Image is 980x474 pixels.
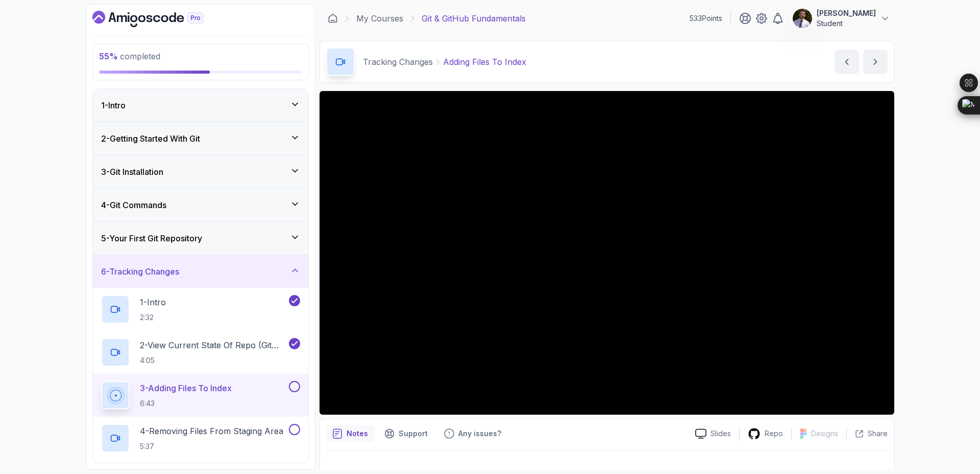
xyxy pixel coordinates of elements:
[101,232,202,244] h3: 5 - Your First Git Repository
[422,12,526,25] p: Git & GitHub Fundamentals
[792,8,890,29] button: user profile image[PERSON_NAME]Student
[101,338,300,367] button: 2-View Current State Of Repo (Git Status)4:05
[326,425,374,442] button: notes button
[846,428,888,439] button: Share
[140,312,166,323] p: 2:32
[93,222,308,255] button: 5-Your First Git Repository
[765,428,783,439] p: Repo
[868,428,888,439] p: Share
[140,398,232,409] p: 6:43
[687,428,739,439] a: Slides
[92,11,227,27] a: Dashboard
[690,13,722,24] p: 533 Points
[101,132,200,145] h3: 2 - Getting Started With Git
[399,428,428,439] p: Support
[140,339,287,351] p: 2 - View Current State Of Repo (Git Status)
[140,296,166,308] p: 1 - Intro
[438,425,507,442] button: Feedback button
[863,50,888,74] button: next content
[101,295,300,324] button: 1-Intro2:32
[99,51,160,61] span: completed
[443,56,526,68] p: Adding Files To Index
[710,428,731,439] p: Slides
[101,424,300,453] button: 4-Removing Files From Staging Area5:37
[328,13,338,24] a: Dashboard
[811,428,838,439] p: Designs
[101,265,179,278] h3: 6 - Tracking Changes
[93,122,308,155] button: 2-Getting Started With Git
[101,199,166,211] h3: 4 - Git Commands
[140,355,287,366] p: 4:05
[817,18,876,29] p: Student
[99,51,118,61] span: 55 %
[835,50,859,74] button: previous content
[93,255,308,288] button: 6-Tracking Changes
[93,189,308,221] button: 4-Git Commands
[347,428,368,439] p: Notes
[93,89,308,122] button: 1-Intro
[356,12,403,25] a: My Courses
[93,155,308,188] button: 3-Git Installation
[101,166,163,178] h3: 3 - Git Installation
[378,425,434,442] button: Support button
[101,381,300,410] button: 3-Adding Files To Index6:43
[740,427,791,440] a: Repo
[458,428,501,439] p: Any issues?
[101,99,126,111] h3: 1 - Intro
[140,441,283,452] p: 5:37
[363,56,433,68] p: Tracking Changes
[320,91,894,415] iframe: 3 - Adding files to index (git add)
[140,382,232,394] p: 3 - Adding Files To Index
[817,8,876,18] p: [PERSON_NAME]
[140,425,283,437] p: 4 - Removing Files From Staging Area
[793,9,812,28] img: user profile image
